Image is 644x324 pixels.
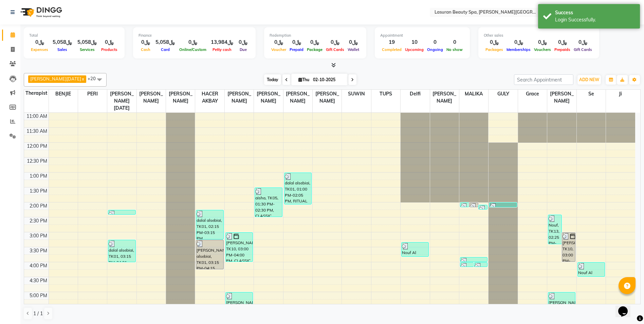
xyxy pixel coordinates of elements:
div: ﷼0 [572,38,594,46]
div: [PERSON_NAME], TK16, 03:50 PM-03:51 PM, HAIR COLOR AMONIA FREE TONER SHORT | تونر الشعر خال من ال... [460,257,487,262]
div: Nouf Al Mandeel, TK15, 03:20 PM-03:50 PM, Head Neck Shoulder Foot Massage | جلسه تدليك الرأس والر... [402,242,428,256]
span: [PERSON_NAME] [283,90,312,105]
div: ﷼5,058 [75,38,99,46]
span: [PERSON_NAME][DATE] [30,76,81,82]
span: Prepaids [553,47,572,52]
span: HACER AKBAY [195,90,224,105]
span: TUPS [371,90,400,98]
div: 12:00 PM [25,143,49,150]
span: Sales [56,47,69,52]
span: [PERSON_NAME] [547,90,576,105]
span: [PERSON_NAME] [225,90,254,105]
span: Package [305,47,324,52]
span: Expenses [29,47,50,52]
div: [PERSON_NAME], TK07, 04:00 PM-04:01 PM, BLOW DRY LONG | تجفيف الشعر الطويل [460,263,474,267]
div: ﷼13,984 [208,38,236,46]
span: ADD NEW [579,77,599,82]
span: Wallet [346,47,361,52]
div: [PERSON_NAME], TK14, 05:00 PM-06:00 PM, CLASSIC [PERSON_NAME] M&P | كومبو كلاسيك (باديكير+مانكير) [226,292,253,321]
span: [PERSON_NAME] [166,90,195,105]
div: Redemption [270,33,361,38]
div: ﷼0 [139,38,153,46]
div: 1:30 PM [28,187,49,195]
div: ﷼0 [99,38,119,46]
div: [PERSON_NAME], TK09, 02:00 PM-02:01 PM, HAIR BODY WAVE SHORT | تمويج الشعر القصير [490,203,516,207]
div: 19 [380,38,403,46]
div: Muneera, TK11, 02:15 PM-02:16 PM, BLOW DRY LONG | تجفيف الشعر الطويل [108,210,135,214]
input: Search Appointment [514,74,573,85]
span: Completed [380,47,403,52]
span: +20 [88,76,101,81]
div: aisha, TK05, 01:30 PM-02:30 PM, CLASSIC MANICURE | [PERSON_NAME] [255,188,282,217]
div: 5:00 PM [28,292,49,299]
span: Today [264,74,281,85]
span: Voucher [270,47,288,52]
div: [PERSON_NAME] alsebiai, TK01, 03:15 PM-04:15 PM, [PERSON_NAME] | جلسة تدليك [PERSON_NAME] [196,240,223,269]
div: 3:00 PM [28,232,49,239]
div: 4:00 PM [28,262,49,269]
span: [PERSON_NAME][DATE] [107,90,136,112]
span: Petty cash [211,47,233,52]
span: Thu [297,77,311,82]
div: ﷼0 [553,38,572,46]
div: 0 [425,38,445,46]
div: dalal alsebiai, TK01, 01:00 PM-02:05 PM, RITUAL BRIGHT BLUE ROCK | حمام الأحجار الزرقاء [284,173,311,204]
div: dalal alsebiai, TK01, 02:00 PM-02:01 PM, THREADING EYEBROWS | تنظيف الحواجب بالخيط [460,203,469,207]
div: [PERSON_NAME], TK12, 02:05 PM-02:06 PM, BLOW DRY LONG | [PERSON_NAME] [479,205,487,209]
div: ﷼0 [484,38,505,46]
input: 2025-10-02 [311,75,345,85]
span: SUWIN [342,90,371,98]
span: Gift Cards [324,47,346,52]
div: ﷼0 [532,38,553,46]
span: Online/Custom [178,47,208,52]
div: Total [29,33,119,38]
span: Upcoming [403,47,425,52]
span: PERI [78,90,107,98]
div: Finance [139,33,250,38]
span: [PERSON_NAME] [313,90,342,105]
span: se [577,90,606,98]
div: Therapist [24,90,49,97]
div: 10 [403,38,425,46]
div: [PERSON_NAME], TK10, 03:00 PM-04:00 PM, CLASSIC MANICURE | [PERSON_NAME] [226,233,253,262]
div: 12:30 PM [25,158,49,165]
div: ﷼0 [505,38,532,46]
span: Prepaid [288,47,305,52]
div: Login Successfully. [555,16,635,23]
div: 11:30 AM [25,128,49,135]
div: ﷼0 [178,38,208,46]
button: ADD NEW [577,75,601,85]
div: ﷼5,058 [153,38,178,46]
span: Ongoing [425,47,445,52]
iframe: chat widget [615,297,637,317]
span: Gift Cards [572,47,594,52]
div: Nouf, TK13, 02:25 PM-03:25 PM, CLASSIC MANICURE | [PERSON_NAME] [548,215,562,244]
span: [PERSON_NAME] [254,90,283,105]
div: ﷼0 [305,38,324,46]
div: Appointment [380,33,464,38]
span: MALIKA [459,90,488,98]
div: ﷼0 [236,38,250,46]
div: 2:00 PM [28,202,49,210]
span: GULY [489,90,517,98]
span: Due [238,47,249,52]
span: Packages [484,47,505,52]
span: Products [99,47,119,52]
span: [PERSON_NAME] [137,90,166,105]
span: Ji [606,90,635,98]
div: ﷼5,058 [50,38,75,46]
div: ﷼0 [270,38,288,46]
div: [PERSON_NAME], TK18, 05:00 PM-06:00 PM, CLASSIC MANICURE | [PERSON_NAME] [548,292,575,321]
div: ﷼0 [324,38,346,46]
div: 11:00 AM [25,113,49,120]
span: 1 / 1 [33,310,43,317]
div: ﷼0 [288,38,305,46]
div: Other sales [484,33,594,38]
span: BENJIE [49,90,78,98]
div: 0 [445,38,464,46]
span: Delfi [401,90,429,98]
div: 2:30 PM [28,217,49,224]
span: Services [78,47,96,52]
span: Memberships [505,47,532,52]
span: Card [159,47,171,52]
